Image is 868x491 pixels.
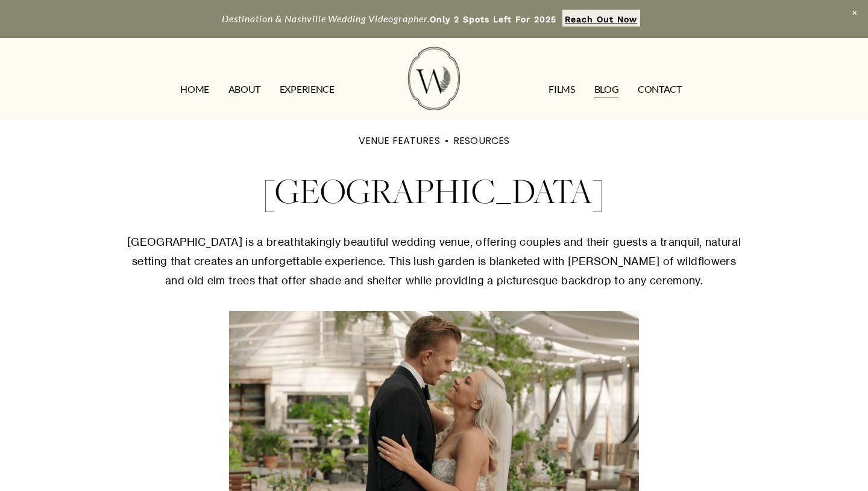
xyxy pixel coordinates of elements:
[228,80,260,99] a: ABOUT
[408,47,460,110] img: Wild Fern Weddings
[122,233,747,290] p: [GEOGRAPHIC_DATA] is a breathtakingly beautiful wedding venue, offering couples and their guests ...
[594,80,619,99] a: Blog
[453,134,509,148] a: RESOURCES
[638,80,682,99] a: CONTACT
[549,80,574,99] a: FILMS
[122,165,747,216] h1: [GEOGRAPHIC_DATA]
[280,80,335,99] a: EXPERIENCE
[180,80,209,99] a: HOME
[565,14,637,24] strong: Reach Out Now
[359,134,440,148] a: VENUE FEATURES
[562,10,640,27] a: Reach Out Now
